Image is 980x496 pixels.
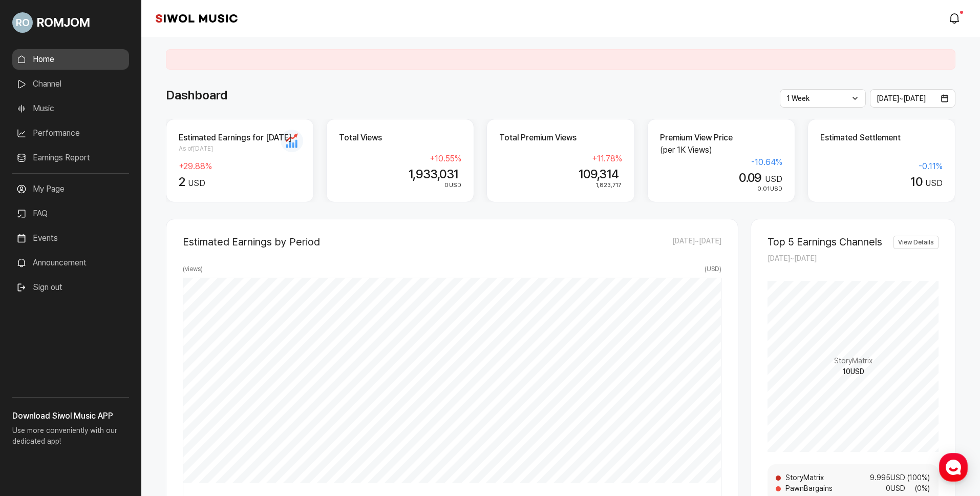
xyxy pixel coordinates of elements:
h2: Estimated Settlement [820,132,943,144]
a: Events [12,228,129,249]
h2: Estimated Earnings for [DATE] [179,132,301,144]
p: Use more conveniently with our dedicated app! [12,422,129,455]
span: 0 [444,181,449,189]
span: 0 USD [857,483,906,494]
a: My Page [12,179,129,199]
h2: Estimated Earnings by Period [183,236,320,248]
div: USD [339,181,461,190]
span: ROMJOM [37,13,90,32]
span: StoryMatrix [785,472,857,483]
span: 1 Week [786,94,809,102]
span: ( 100 %) [906,472,930,483]
span: 2 [179,174,185,189]
div: USD [660,184,782,194]
a: Earnings Report [12,148,129,168]
span: Settings [152,340,177,348]
span: 9.995 USD [857,472,906,483]
span: 10 USD [842,366,864,377]
span: 1,823,717 [595,181,621,189]
span: PawnBargains [785,483,857,494]
span: ( USD ) [705,264,721,274]
span: 0.09 [739,170,762,185]
h2: Premium View Price [660,132,782,144]
a: Music [12,98,129,119]
span: 10 [910,174,922,189]
span: [DATE] ~ [DATE] [877,94,926,102]
span: 0.01 [757,185,770,192]
button: Sign out [12,277,67,298]
a: Performance [12,123,129,143]
a: Home [12,49,129,70]
div: -0.11 % [820,160,943,173]
h2: Total Premium Views [499,132,622,144]
a: Settings [132,325,197,350]
span: Home [26,340,44,348]
h3: Download Siwol Music APP [12,410,129,422]
a: Messages [68,325,132,350]
a: Go to My Profile [12,8,129,37]
span: ( views ) [183,264,203,274]
span: 109,314 [579,167,619,181]
div: + 11.78 % [499,153,622,165]
a: FAQ [12,203,129,224]
a: View Details [893,236,939,249]
span: [DATE] ~ [DATE] [768,254,817,262]
a: Home [3,325,68,350]
span: ( 0 %) [906,483,930,494]
div: USD [179,175,301,190]
div: + 29.88 % [179,160,301,173]
div: + 10.55 % [339,153,461,165]
a: Channel [12,74,129,94]
div: USD [820,175,943,190]
h2: Total Views [339,132,461,144]
h1: Dashboard [166,86,227,105]
h2: Top 5 Earnings Channels [768,236,882,248]
button: [DATE]~[DATE] [870,89,956,108]
span: [DATE] ~ [DATE] [672,236,721,248]
span: StoryMatrix [834,356,872,366]
div: -10.64 % [660,156,782,169]
p: (per 1K Views) [660,144,782,156]
span: As of [DATE] [179,144,301,153]
div: USD [660,171,782,185]
a: modal.notifications [945,8,966,29]
span: 1,933,031 [409,167,459,181]
a: Announcement [12,253,129,273]
span: Messages [85,341,115,349]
